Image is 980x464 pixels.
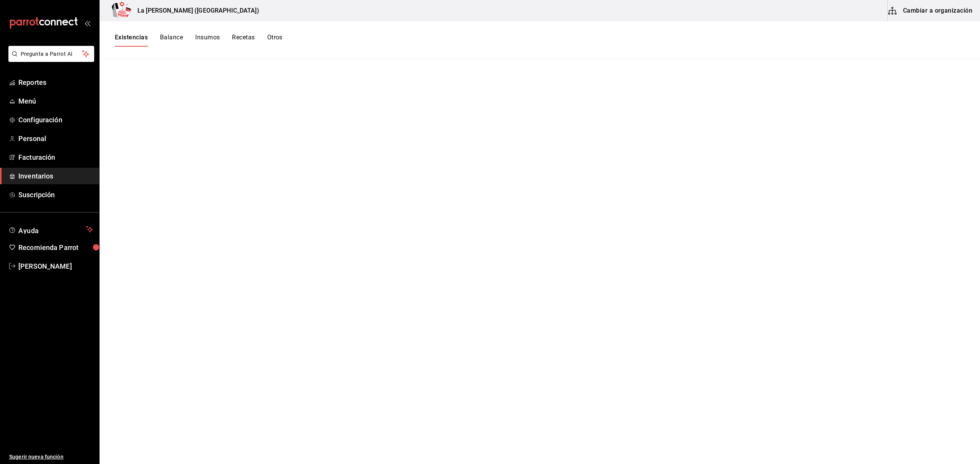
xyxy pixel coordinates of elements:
[18,171,93,181] span: Inventarios
[18,115,93,125] span: Configuración
[115,34,283,47] div: navigation tabs
[232,34,255,47] button: Recetas
[18,261,93,271] span: [PERSON_NAME]
[8,46,94,62] button: Pregunta a Parrot AI
[160,34,183,47] button: Balance
[21,50,82,58] span: Pregunta a Parrot AI
[18,242,93,253] span: Recomienda Parrot
[195,34,220,47] button: Insumos
[18,133,93,144] span: Personal
[84,20,90,26] button: open_drawer_menu
[9,453,93,461] span: Sugerir nueva función
[18,152,93,162] span: Facturación
[5,55,94,63] a: Pregunta a Parrot AI
[131,6,259,15] h3: La [PERSON_NAME] ([GEOGRAPHIC_DATA])
[115,34,148,47] button: Existencias
[18,190,93,200] span: Suscripción
[18,225,83,234] span: Ayuda
[18,77,93,88] span: Reportes
[267,34,283,47] button: Otros
[18,96,93,106] span: Menú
